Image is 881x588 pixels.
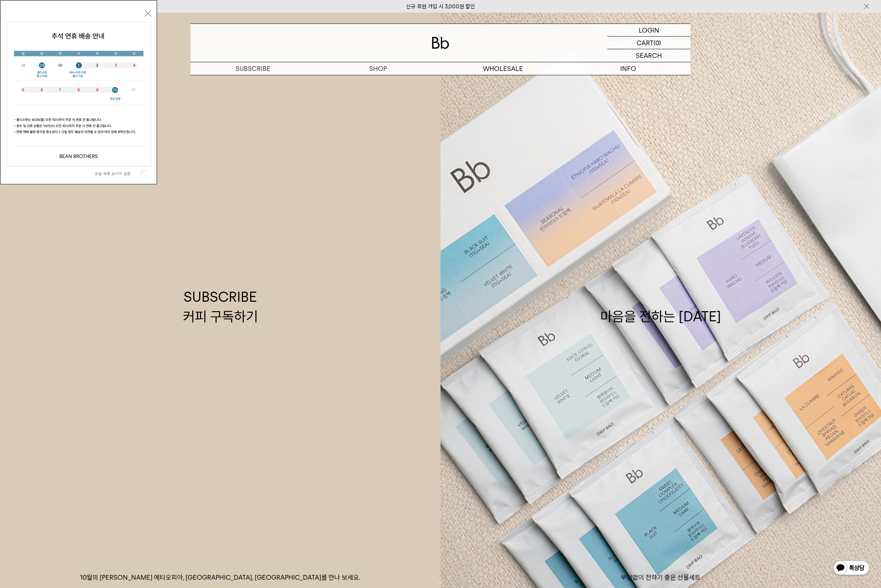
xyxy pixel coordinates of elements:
img: 로고 [432,37,449,49]
p: LOGIN [639,24,659,36]
a: 신규 회원 가입 시 3,000원 할인 [406,3,475,10]
a: SUBSCRIBE [191,62,316,75]
a: LOGIN [607,24,690,37]
p: WHOLESALE [441,62,565,75]
img: 카카오톡 채널 1:1 채팅 버튼 [832,560,870,577]
p: INFO [565,62,690,75]
div: 마음을 전하는 [DATE] [600,287,721,326]
p: (0) [654,37,661,49]
a: CART (0) [607,37,690,49]
label: 오늘 하루 보이지 않음 [95,171,139,176]
div: SUBSCRIBE 커피 구독하기 [183,287,258,326]
a: SHOP [316,62,441,75]
img: 5e4d662c6b1424087153c0055ceb1a13_140731.jpg [7,22,151,166]
p: CART [636,37,654,49]
p: 부담없이 전하기 좋은 선물세트 [441,573,881,582]
p: SEARCH [636,49,662,62]
button: 닫기 [145,10,151,17]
